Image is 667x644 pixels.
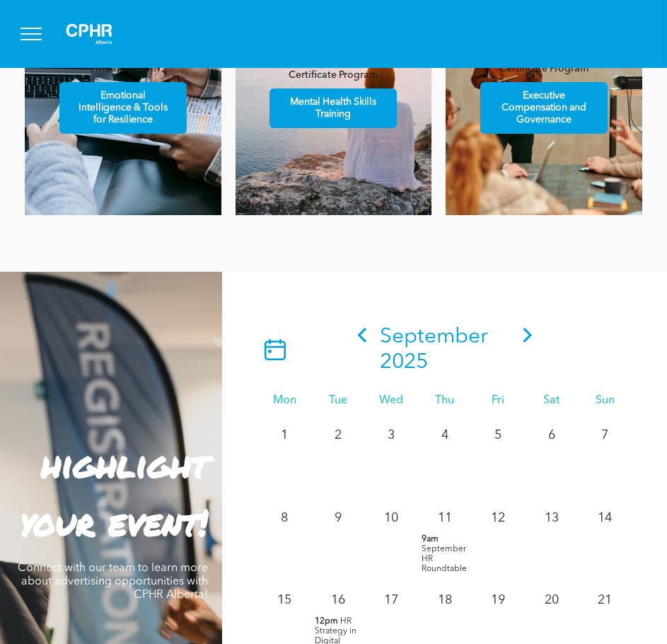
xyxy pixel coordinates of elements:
p: 9 [325,505,351,531]
p: 10 [378,505,404,531]
span: Connect with our team to learn more about advertising opportunities with CPHR Alberta! [18,563,208,601]
p: 17 [378,587,404,613]
div: Wed [364,394,418,408]
p: 1 [272,422,297,448]
span: 2025 [380,352,428,373]
p: 18 [432,587,458,613]
p: 20 [539,587,564,613]
p: 8 [272,505,297,531]
p: 2 [325,422,351,448]
span: Emotional Intelligence & Tools for Resilience [62,83,185,133]
span: Mental Health Skills Training [272,89,395,127]
span: September HR Roundtable [422,545,467,573]
div: Tue [311,394,365,408]
p: 11 [432,505,458,531]
p: 4 [432,422,458,448]
a: Executive Compensation and Governance [480,82,608,134]
p: 15 [272,587,297,613]
strong: highlight your event! [21,439,208,547]
button: menu [13,16,50,52]
span: 12pm [315,616,338,626]
p: 16 [325,587,351,613]
div: Sun [578,394,632,408]
div: Mon [257,394,311,408]
p: 14 [592,505,617,531]
div: Sat [525,394,579,408]
a: Emotional Intelligence & Tools for Resilience [59,82,187,134]
p: 19 [485,587,511,613]
p: 21 [592,587,617,613]
div: Fri [471,394,525,408]
p: 3 [378,422,404,448]
p: 6 [539,422,564,448]
img: A white background with a few lines on it [54,11,124,57]
p: 12 [485,505,511,531]
p: 5 [485,422,511,448]
p: 7 [592,422,617,448]
span: 9am [422,534,439,544]
div: Thu [418,394,472,408]
p: 13 [539,505,564,531]
span: Executive Compensation and Governance [482,83,605,133]
a: Mental Health Skills Training [269,88,397,128]
span: September [380,326,488,347]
